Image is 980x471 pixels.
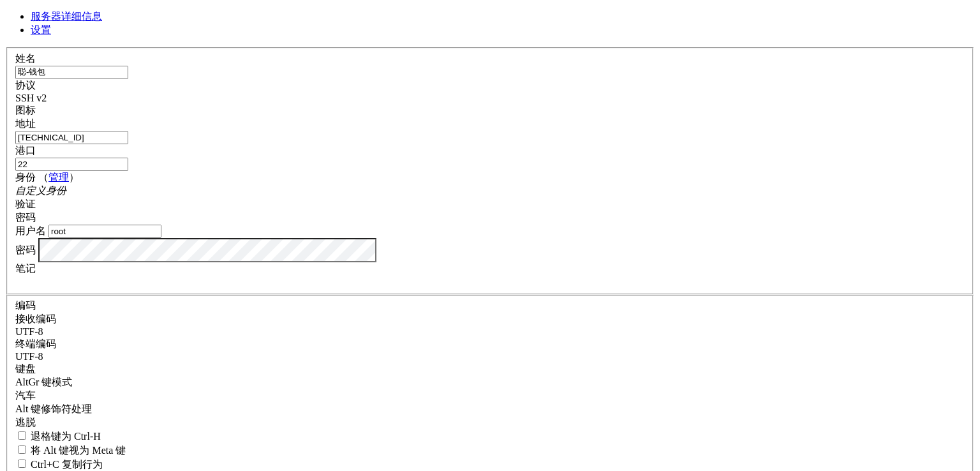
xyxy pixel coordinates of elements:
a: 服务器详细信息 [31,11,102,22]
div: UTF-8 [15,351,965,363]
label: 设置从主机接收的数据的预期编码。如果编码不匹配，则可能会观察到视觉错误。 [15,313,56,324]
label: 默认终端编码。ISO-2022 启用字符映射转换（例如图形映射）。UTF-8 禁用对字符映射的支持。锁定的版本意味着无法在运行时通过终端转义序列更改编码。除非您发现旧版应用程序的渲染出现问题，否... [15,338,56,349]
font: 终端编码 [15,338,56,349]
div: 密码 [15,211,965,225]
font: 密码 [15,212,36,223]
font: 退格键为 Ctrl-H [31,431,101,442]
label: 设置从主机接收的数据的预期编码。如果编码不匹配，则可能会观察到视觉错误。 [15,377,72,387]
input: Ctrl+C 复制行为 [18,460,26,468]
font: 用户名 [15,225,46,236]
input: 登录用户名 [48,225,161,238]
font: 密码 [15,244,36,255]
a: 设置 [31,24,51,35]
font: 姓名 [15,53,36,64]
font: 笔记 [15,263,36,274]
div: UTF-8 [15,326,965,338]
font: 接收编码 [15,313,56,324]
font: 身份 [15,172,36,183]
font: 编码 [15,300,36,311]
div: 自定义身份 [15,184,965,198]
font: ） [69,172,79,183]
input: 主机名或 IP [15,131,128,144]
font: Ctrl+C 复制行为 [31,459,103,470]
font: 地址 [15,118,36,129]
label: 控制 Alt 键的处理方式。Esc：发送 ESC 前缀。8 位：像在 xterm 中一样，将输入的字符加 128。浏览器键：等待按键事件并查看浏览器的响应。（此功能在浏览器对某些 Alt 键序列... [15,403,92,414]
label: Alt 键是否充当 Meta 键或不同的 Alt 键。 [15,445,126,456]
font: 键盘 [15,363,36,374]
a: 管理 [48,172,69,183]
font: 协议 [15,80,36,91]
font: 汽车 [15,390,36,401]
font: UTF-8 [15,326,43,337]
font: 港口 [15,145,36,156]
font: （ [38,172,48,183]
label: 如果为真，则退格键应发送 BS（'\x08'，又名 ^H）。否则，退格键应发送 '\x7f'。 [15,431,101,442]
font: 将 Alt 键视为 Meta 键 [31,445,126,456]
font: AltGr 键模式 [15,377,72,387]
input: 端口号 [15,158,128,171]
font: Alt 键修饰符处理 [15,403,92,414]
div: 逃脱 [15,416,965,430]
font: 逃脱 [15,417,36,428]
font: SSH v2 [15,93,47,103]
input: 服务器名称 [15,66,128,79]
input: 将 Alt 键视为 Meta 键 [18,445,26,454]
label: 如果为真，则 Ctrl-C 复制；如果为假，则发送 ^C 到主机。如果为真，则 Ctrl-Shift-C 发送 ^C 到主机，如果为假，则复制。 [15,459,103,470]
div: 汽车 [15,389,965,403]
font: 验证 [15,198,36,209]
font: 自定义身份 [15,185,66,196]
font: UTF-8 [15,351,43,362]
font: 图标 [15,105,36,116]
div: SSH v2 [15,93,965,104]
input: 退格键为 Ctrl-H [18,431,26,440]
